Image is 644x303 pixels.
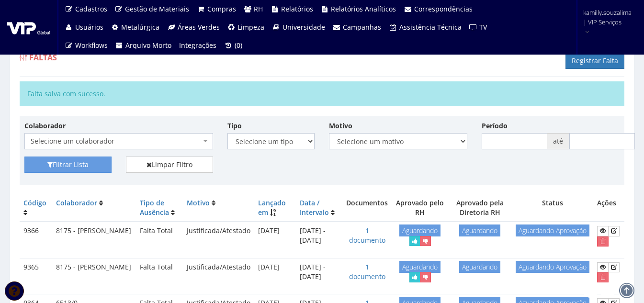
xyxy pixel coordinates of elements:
[459,224,500,236] span: Aguardando
[392,194,448,222] th: Aprovado pelo RH
[29,52,57,63] span: Faltas
[459,261,500,273] span: Aguardando
[482,121,508,131] label: Período
[399,261,441,273] span: Aguardando
[24,121,66,131] label: Colaborador
[20,81,624,106] div: Falta salva com sucesso.
[282,22,325,32] span: Universidade
[254,4,263,13] span: RH
[448,194,512,222] th: Aprovado pela Diretoria RH
[183,258,254,286] td: Justificada/Atestado
[593,194,624,222] th: Ações
[516,261,589,273] span: Aguardando Aprovação
[343,22,381,32] span: Campanhas
[136,258,183,286] td: Falta Total
[7,20,50,34] img: logo
[296,258,342,286] td: [DATE] - [DATE]
[207,4,236,13] span: Compras
[329,121,352,131] label: Motivo
[183,222,254,250] td: Justificada/Atestado
[107,18,164,36] a: Metalúrgica
[75,22,103,32] span: Usuários
[258,198,286,217] a: Lançado em
[20,258,52,286] td: 9365
[399,22,462,32] span: Assistência Técnica
[512,194,593,222] th: Status
[163,18,224,36] a: Áreas Verdes
[75,4,107,13] span: Cadastros
[414,4,473,13] span: Correspondências
[254,222,296,250] td: [DATE]
[331,4,396,13] span: Relatórios Analíticos
[583,8,632,27] span: kamilly.souzalima | VIP Serviços
[187,198,210,207] a: Motivo
[126,157,213,173] a: Limpar Filtro
[237,22,264,32] span: Limpeza
[20,222,52,250] td: 9366
[31,136,201,146] span: Selecione um colaborador
[268,18,329,36] a: Universidade
[175,36,220,55] a: Integrações
[300,198,329,217] a: Data / Intervalo
[24,157,112,173] button: Filtrar Lista
[465,18,491,36] a: TV
[547,133,569,149] span: até
[281,4,313,13] span: Relatórios
[75,41,108,50] span: Workflows
[61,36,112,55] a: Workflows
[61,18,107,36] a: Usuários
[227,121,242,131] label: Tipo
[399,224,441,236] span: Aguardando
[121,22,159,32] span: Metalúrgica
[254,258,296,286] td: [DATE]
[296,222,342,250] td: [DATE] - [DATE]
[178,22,220,32] span: Áreas Verdes
[224,18,269,36] a: Limpeza
[112,36,176,55] a: Arquivo Morto
[136,222,183,250] td: Falta Total
[349,262,385,281] a: 1 documento
[140,198,169,217] a: Tipo de Ausência
[235,41,242,50] span: (0)
[52,222,136,250] td: 8175 - [PERSON_NAME]
[565,53,624,69] a: Registrar Falta
[516,224,589,236] span: Aguardando Aprovação
[329,18,385,36] a: Campanhas
[125,4,189,13] span: Gestão de Materiais
[349,226,385,245] a: 1 documento
[56,198,97,207] a: Colaborador
[23,198,46,207] a: Código
[24,133,213,149] span: Selecione um colaborador
[125,41,171,50] span: Arquivo Morto
[52,258,136,286] td: 8175 - [PERSON_NAME]
[479,22,487,32] span: TV
[179,41,216,50] span: Integrações
[385,18,465,36] a: Assistência Técnica
[220,36,246,55] a: (0)
[342,194,392,222] th: Documentos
